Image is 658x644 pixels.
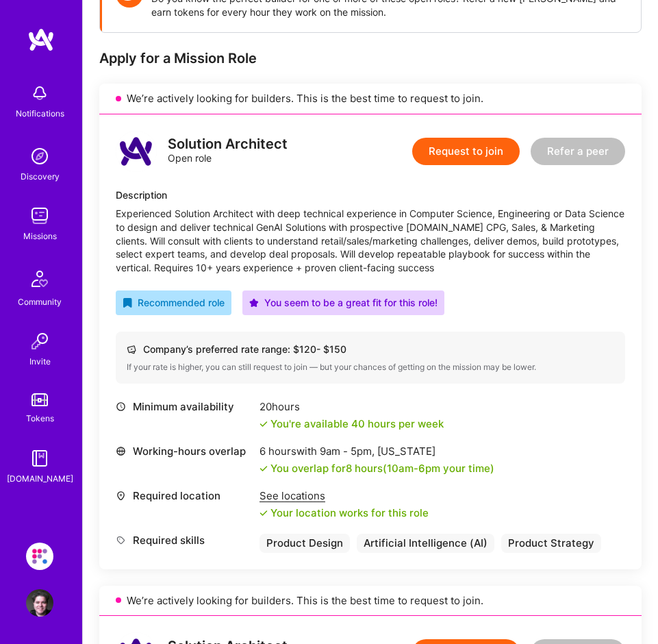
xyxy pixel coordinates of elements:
[249,296,438,310] div: You seem to be a great fit for this role!
[116,535,126,545] i: icon Tag
[26,543,53,570] img: Evinced: Learning portal and AI content generation
[116,188,625,202] div: Description
[260,420,268,428] i: icon Check
[23,230,57,243] div: Missions
[501,534,601,553] div: Product Strategy
[260,509,268,517] i: icon Check
[260,400,444,414] div: 20 hours
[7,472,73,486] div: [DOMAIN_NAME]
[26,143,53,170] img: discovery
[26,412,54,425] div: Tokens
[21,170,60,184] div: Discovery
[99,49,642,67] div: Apply for a Mission Role
[260,465,268,473] i: icon Check
[249,298,259,308] i: icon PurpleStar
[260,506,429,520] div: Your location works for this role
[387,462,440,475] span: 10am - 6pm
[16,107,64,121] div: Notifications
[116,400,253,414] div: Minimum availability
[168,138,288,151] div: Solution Architect
[260,489,429,503] div: See locations
[116,489,253,503] div: Required location
[116,401,126,412] i: icon Clock
[116,445,253,458] div: Working-hours overlap
[127,362,614,373] div: If your rate is higher, you can still request to join — but your chances of getting on the missio...
[116,491,126,501] i: icon Location
[99,586,642,617] div: We’re actively looking for builders. This is the best time to request to join.
[260,534,350,553] div: Product Design
[531,138,625,165] button: Refer a peer
[317,445,377,458] span: 9am - 5pm ,
[412,138,520,165] button: Request to join
[31,393,48,406] img: tokens
[26,327,53,355] img: Invite
[127,345,136,354] i: icon Cash
[23,262,56,295] img: Community
[99,84,642,114] div: We’re actively looking for builders. This is the best time to request to join.
[168,138,288,164] div: Open role
[116,534,253,547] div: Required skills
[116,207,625,274] div: Experienced Solution Architect with deep technical experience in Computer Science, Engineering or...
[18,295,62,309] div: Community
[23,589,57,617] a: User Avatar
[127,343,614,356] div: Company’s preferred rate range: $ 120 - $ 150
[123,298,132,308] i: icon RecommendedBadge
[357,534,494,553] div: Artificial Intelligence (AI)
[26,202,53,230] img: teamwork
[270,462,494,475] div: You overlap for 8 hours ( your time)
[26,445,53,472] img: guide book
[27,27,55,52] img: logo
[260,445,494,458] div: 6 hours with [US_STATE]
[23,543,57,570] a: Evinced: Learning portal and AI content generation
[26,79,53,107] img: bell
[116,131,157,172] img: logo
[260,417,444,431] div: You're available 40 hours per week
[116,446,126,456] i: icon World
[26,589,53,617] img: User Avatar
[29,355,51,369] div: Invite
[123,296,225,310] div: Recommended role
